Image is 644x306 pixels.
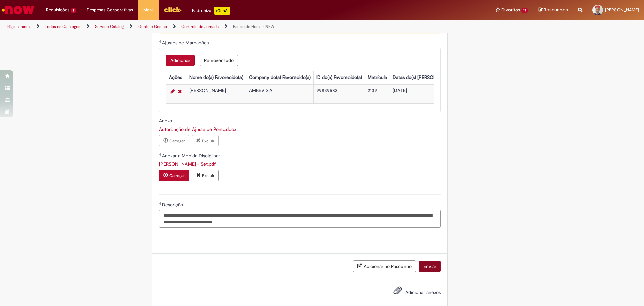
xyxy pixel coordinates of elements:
td: 99839583 [313,84,365,103]
small: Carregar [169,173,185,178]
span: [PERSON_NAME] [605,7,639,13]
a: Remover linha 1 [176,87,183,95]
td: AMBEV S.A. [246,84,313,103]
span: More [143,7,154,13]
span: Anexar a Medida Disciplinar [162,153,221,159]
span: Requisições [46,7,69,13]
button: Excluir anexo Luis Sadi - Set.pdf [192,170,219,181]
a: Download de Luis Sadi - Set.pdf [159,161,216,167]
th: Datas do(s) [PERSON_NAME](s) [390,71,462,84]
span: Descrição [162,202,184,208]
span: Ajustes de Marcações [162,40,210,46]
ul: Trilhas de página [5,20,424,33]
a: Controle de Jornada [181,24,219,29]
a: Rascunhos [538,7,568,13]
a: Service Catalog [95,24,124,29]
button: Carregar anexo de Anexar a Medida Disciplinar Required [159,170,189,181]
span: Rascunhos [544,7,568,13]
span: Somente leitura - Anexo [159,118,173,124]
button: Remove all rows for Ajustes de Marcações [200,55,238,66]
button: Add a row for Ajustes de Marcações [166,55,195,66]
span: Obrigatório Preenchido [159,202,162,205]
span: Obrigatório Preenchido [159,40,162,43]
a: Editar Linha 1 [169,87,176,95]
a: Todos os Catálogos [45,24,80,29]
p: +GenAi [214,7,230,15]
textarea: Descrição [159,210,441,228]
th: Matrícula [365,71,390,84]
th: Ações [166,71,186,84]
th: Nome do(a) Favorecido(a) [186,71,246,84]
img: ServiceNow [1,3,35,17]
button: Adicionar ao Rascunho [353,260,416,272]
span: Despesas Corporativas [87,7,133,13]
th: ID do(a) Favorecido(a) [313,71,365,84]
span: Obrigatório Preenchido [159,153,162,156]
a: Download de Autorização de Ajuste de Ponto.docx [159,126,236,132]
div: Padroniza [192,7,230,15]
a: Página inicial [7,24,31,29]
small: Excluir [202,173,214,178]
span: Favoritos [501,7,520,13]
span: Adicionar anexos [405,289,441,295]
a: Gente e Gestão [138,24,167,29]
button: Enviar [419,261,441,272]
td: 2139 [365,84,390,103]
td: [DATE] [390,84,462,103]
span: 13 [521,8,528,13]
td: [PERSON_NAME] [186,84,246,103]
button: Adicionar anexos [392,284,404,300]
img: click_logo_yellow_360x200.png [164,5,182,15]
span: 2 [71,8,76,13]
th: Company do(a) Favorecido(a) [246,71,313,84]
a: Banco de Horas - NEW [233,24,274,29]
